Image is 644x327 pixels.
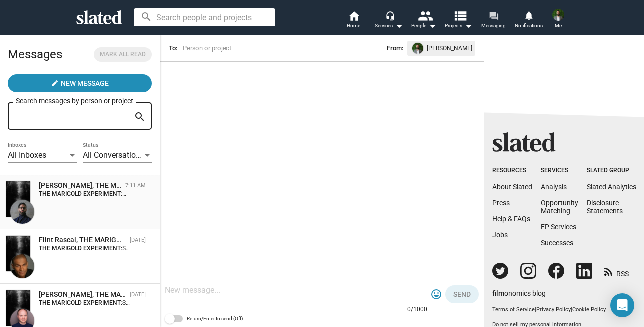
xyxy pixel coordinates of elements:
[371,10,406,32] button: Services
[39,190,126,197] strong: THE MARIGOLD EXPERIMENT:
[6,236,30,271] img: THE MARIGOLD EXPERIMENT
[6,181,30,217] img: THE MARIGOLD EXPERIMENT
[187,313,243,325] span: Return/Enter to send (Off)
[39,290,126,299] div: Jonathan Fielding, THE MARIGOLD EXPERIMENT
[39,245,122,252] strong: THE MARIGOLD EXPERIMENT:
[610,293,634,317] div: Open Intercom Messenger
[39,299,122,306] strong: THE MARIGOLD EXPERIMENT:
[587,183,636,191] a: Slated Analytics
[441,10,476,32] button: Projects
[552,9,564,21] img: Felix Nunez JR
[535,306,536,313] span: |
[546,7,570,33] button: Felix Nunez JRMe
[83,150,144,160] span: All Conversations
[511,10,546,32] a: Notifications
[571,306,572,313] span: |
[541,183,567,191] a: Analysis
[453,285,471,303] span: Send
[134,109,146,125] mat-icon: search
[8,42,62,66] h2: Messages
[134,8,275,26] input: Search people and projects
[476,10,511,32] a: Messaging
[406,10,441,32] button: People
[122,245,593,252] span: Slated surfaced THE MARIGOLD EXPERIMENT as a match for my Actor interest. I would love to share m...
[61,74,109,92] span: New Message
[39,181,121,190] div: Poya Shohani, THE MARIGOLD EXPERIMENT
[524,10,533,20] mat-icon: notifications
[492,281,546,298] a: filmonomics blog
[426,20,438,32] mat-icon: arrow_drop_down
[445,20,472,32] span: Projects
[348,10,360,22] mat-icon: home
[492,183,532,191] a: About Slated
[587,167,636,175] div: Slated Group
[492,199,510,207] a: Press
[541,223,576,231] a: EP Services
[541,199,578,215] a: OpportunityMatching
[492,215,530,223] a: Help & FAQs
[375,20,403,32] div: Services
[412,43,423,54] img: undefined
[169,44,177,52] span: To:
[481,20,506,32] span: Messaging
[430,288,442,300] mat-icon: tag_faces
[462,20,474,32] mat-icon: arrow_drop_down
[51,79,59,87] mat-icon: create
[385,11,394,20] mat-icon: headset_mic
[541,167,578,175] div: Services
[407,306,427,314] mat-hint: 0/1000
[39,235,126,245] div: Flint Rascal, THE MARIGOLD EXPERIMENT
[555,20,562,32] span: Me
[122,299,593,306] span: Slated surfaced THE MARIGOLD EXPERIMENT as a match for my Actor interest. I would love to share m...
[8,74,152,92] button: New Message
[515,20,543,32] span: Notifications
[393,20,405,32] mat-icon: arrow_drop_down
[181,43,309,53] input: Person or project
[336,10,371,32] a: Home
[125,182,146,189] time: 7:11 AM
[94,47,152,62] button: Mark all read
[411,20,436,32] div: People
[536,306,571,313] a: Privacy Policy
[492,231,508,239] a: Jobs
[492,167,532,175] div: Resources
[445,285,479,303] button: Send
[587,199,623,215] a: DisclosureStatements
[541,239,573,247] a: Successes
[572,306,606,313] a: Cookie Policy
[6,290,30,326] img: THE MARIGOLD EXPERIMENT
[492,289,504,297] span: film
[427,43,472,54] span: [PERSON_NAME]
[387,43,403,54] span: From:
[604,263,629,279] a: RSS
[417,8,432,23] mat-icon: people
[100,49,146,60] span: Mark all read
[10,254,34,278] img: Flint Rascal
[130,291,146,298] time: [DATE]
[130,237,146,243] time: [DATE]
[347,20,360,32] span: Home
[10,200,34,224] img: Poya Shohani
[492,306,535,313] a: Terms of Service
[489,11,498,20] mat-icon: forum
[8,150,46,160] span: All Inboxes
[452,8,467,23] mat-icon: view_list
